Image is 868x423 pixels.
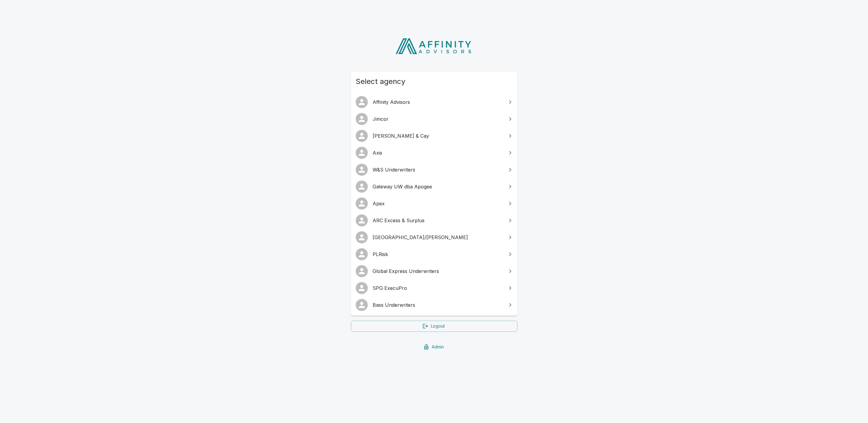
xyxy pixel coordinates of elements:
span: PLRisk [373,251,503,258]
span: [GEOGRAPHIC_DATA]/[PERSON_NAME] [373,234,503,241]
span: Bass Underwriters [373,301,503,309]
a: W&S Underwriters [351,161,517,178]
span: Apex [373,200,503,207]
a: PLRisk [351,246,517,263]
a: Bass Underwriters [351,296,517,313]
span: W&S Underwriters [373,166,503,173]
a: Apex [351,195,517,212]
span: Gateway UW dba Apogee [373,183,503,190]
a: SPG ExecuPro [351,280,517,296]
a: ARC Excess & Surplus [351,212,517,229]
a: Admin [351,341,517,353]
span: SPG ExecuPro [373,284,503,292]
a: Affinity Advisors [351,94,517,111]
a: Axis [351,144,517,161]
a: Gateway UW dba Apogee [351,178,517,195]
a: Jimcor [351,111,517,127]
span: [PERSON_NAME] & Cay [373,132,503,139]
span: Affinity Advisors [373,98,503,106]
a: [GEOGRAPHIC_DATA]/[PERSON_NAME] [351,229,517,246]
span: Axis [373,149,503,156]
a: Logout [351,321,517,332]
a: [PERSON_NAME] & Cay [351,127,517,144]
span: Select agency [356,77,513,86]
span: Jimcor [373,115,503,123]
img: Affinity Advisors Logo [391,36,477,56]
span: ARC Excess & Surplus [373,217,503,224]
a: Global Express Underwriters [351,263,517,280]
span: Global Express Underwriters [373,268,503,275]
